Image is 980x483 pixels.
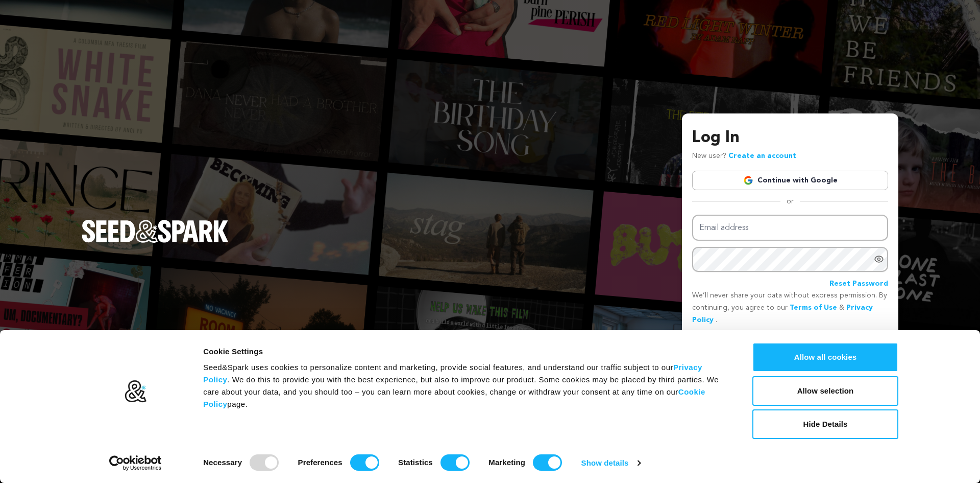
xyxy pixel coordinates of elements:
[581,455,641,471] a: Show details
[692,215,888,241] input: Email address
[692,290,888,326] p: We’ll never share your data without express permission. By continuing, you agree to our & .
[203,363,702,384] a: Privacy Policy
[203,361,729,410] div: Seed&Spark uses cookies to personalize content and marketing, provide social features, and unders...
[203,450,203,451] legend: Consent Selection
[203,458,242,467] strong: Necessary
[692,304,873,324] a: Privacy Policy
[82,220,229,242] img: Seed&Spark Logo
[124,380,147,403] img: logo
[488,458,525,467] strong: Marketing
[298,458,342,467] strong: Preferences
[752,376,898,406] button: Allow selection
[752,409,898,439] button: Hide Details
[692,126,888,150] h3: Log In
[780,196,800,206] span: or
[82,220,229,263] a: Seed&Spark Homepage
[874,254,884,264] a: Show password as plain text. Warning: this will display your password on the screen.
[692,150,796,163] p: New user?
[752,342,898,372] button: Allow all cookies
[398,458,433,467] strong: Statistics
[829,278,888,290] a: Reset Password
[790,304,837,311] a: Terms of Use
[91,455,180,471] a: Usercentrics Cookiebot - opens in a new window
[728,152,796,159] a: Create an account
[203,346,729,358] div: Cookie Settings
[692,171,888,190] a: Continue with Google
[743,175,753,186] img: Google logo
